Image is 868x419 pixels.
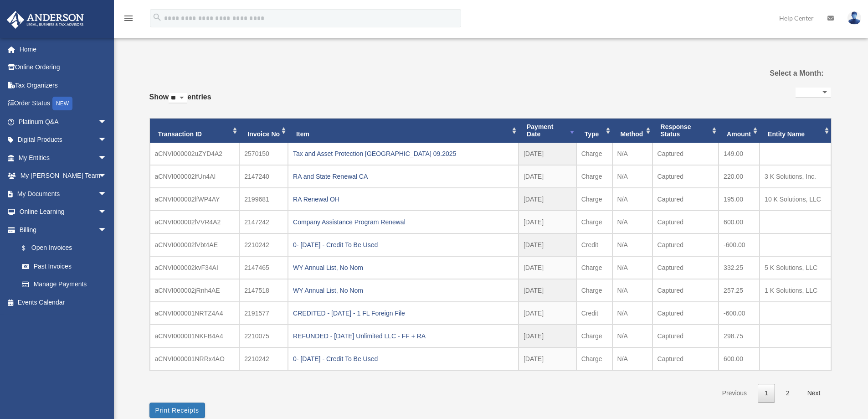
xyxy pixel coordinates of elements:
td: 600.00 [719,211,760,233]
td: [DATE] [519,347,576,370]
td: 3 K Solutions, Inc. [760,165,831,188]
th: Payment Date: activate to sort column ascending [519,119,576,143]
td: 332.25 [719,256,760,279]
label: Select a Month: [724,67,823,80]
td: 149.00 [719,143,760,165]
a: Past Invoices [13,257,116,275]
td: 220.00 [719,165,760,188]
td: Captured [652,165,719,188]
td: aCNVI000002jRnh4AE [150,279,240,302]
a: 2 [779,384,796,403]
label: Show entries [149,91,211,113]
td: [DATE] [519,143,576,165]
span: arrow_drop_down [98,113,116,131]
td: N/A [612,233,652,256]
div: WY Annual List, No Nom [293,284,514,297]
a: Digital Productsarrow_drop_down [6,131,121,149]
td: Credit [576,302,612,325]
td: N/A [612,143,652,165]
td: Captured [652,302,719,325]
td: N/A [612,188,652,211]
th: Invoice No: activate to sort column ascending [239,119,288,143]
td: [DATE] [519,325,576,347]
img: User Pic [847,11,861,25]
td: 2210242 [239,347,288,370]
div: 0- [DATE] - Credit To Be Used [293,238,514,251]
td: Charge [576,165,612,188]
td: 2147242 [239,211,288,233]
td: 1 K Solutions, LLC [760,279,831,302]
button: Print Receipts [149,403,205,418]
td: aCNVI000002lVVR4A2 [150,211,240,233]
td: 2147465 [239,256,288,279]
td: 195.00 [719,188,760,211]
td: aCNVI000002lfWP4AY [150,188,240,211]
td: Captured [652,188,719,211]
div: RA and State Renewal CA [293,170,514,183]
a: Tax Organizers [6,76,121,94]
td: Captured [652,211,719,233]
td: -600.00 [719,302,760,325]
th: Entity Name: activate to sort column ascending [760,119,831,143]
td: 2570150 [239,143,288,165]
span: arrow_drop_down [98,203,116,222]
td: [DATE] [519,233,576,256]
div: CREDITED - [DATE] - 1 FL Foreign File [293,307,514,320]
td: aCNVI000002uZYD4A2 [150,143,240,165]
div: Company Assistance Program Renewal [293,216,514,228]
td: Charge [576,325,612,347]
td: aCNVI000002kvF34AI [150,256,240,279]
a: Billingarrow_drop_down [6,221,121,239]
td: Charge [576,188,612,211]
a: Events Calendar [6,293,121,311]
td: [DATE] [519,165,576,188]
td: Captured [652,279,719,302]
td: Charge [576,143,612,165]
th: Item: activate to sort column ascending [288,119,519,143]
td: Credit [576,233,612,256]
a: Order StatusNEW [6,94,121,113]
td: 2147518 [239,279,288,302]
td: aCNVI000002lVbt4AE [150,233,240,256]
td: [DATE] [519,279,576,302]
a: 1 [758,384,775,403]
td: 2199681 [239,188,288,211]
a: My Documentsarrow_drop_down [6,185,121,203]
td: N/A [612,279,652,302]
span: arrow_drop_down [98,131,116,150]
td: 600.00 [719,347,760,370]
a: menu [123,16,134,24]
td: N/A [612,325,652,347]
a: Platinum Q&Aarrow_drop_down [6,113,121,131]
span: arrow_drop_down [98,221,116,239]
a: Manage Payments [13,275,121,294]
a: My Entitiesarrow_drop_down [6,149,121,167]
td: N/A [612,211,652,233]
td: Captured [652,325,719,347]
span: $ [27,243,31,254]
td: [DATE] [519,211,576,233]
i: menu [123,13,134,24]
td: 2191577 [239,302,288,325]
td: Captured [652,256,719,279]
div: WY Annual List, No Nom [293,261,514,274]
th: Response Status: activate to sort column ascending [652,119,719,143]
a: Online Learningarrow_drop_down [6,203,121,221]
img: Anderson Advisors Platinum Portal [4,11,87,29]
a: My [PERSON_NAME] Teamarrow_drop_down [6,167,121,185]
td: [DATE] [519,256,576,279]
div: Tax and Asset Protection [GEOGRAPHIC_DATA] 09.2025 [293,147,514,160]
td: 5 K Solutions, LLC [760,256,831,279]
td: 2210075 [239,325,288,347]
td: Charge [576,347,612,370]
td: 2210242 [239,233,288,256]
td: Charge [576,256,612,279]
span: arrow_drop_down [98,167,116,186]
div: 0- [DATE] - Credit To Be Used [293,352,514,365]
td: 257.25 [719,279,760,302]
span: arrow_drop_down [98,149,116,167]
a: Home [6,40,121,58]
td: Captured [652,347,719,370]
td: [DATE] [519,302,576,325]
div: RA Renewal OH [293,193,514,206]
